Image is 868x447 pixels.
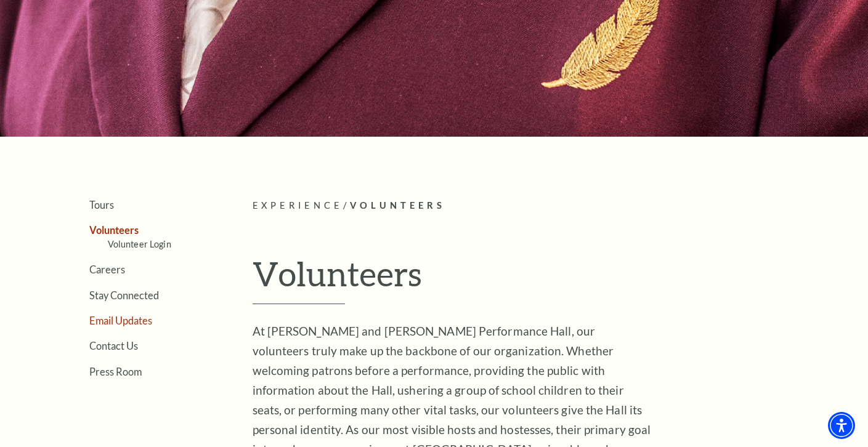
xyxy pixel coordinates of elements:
[89,289,159,301] a: Stay Connected
[253,200,344,211] span: Experience
[108,239,171,249] a: Volunteer Login
[253,198,816,214] p: /
[89,264,125,275] a: Careers
[828,412,855,439] div: Accessibility Menu
[350,200,445,211] span: Volunteers
[89,340,138,352] a: Contact Us
[89,315,152,326] a: Email Updates
[89,366,142,377] a: Press Room
[253,254,816,304] h1: Volunteers
[89,224,139,236] a: Volunteers
[89,199,114,211] a: Tours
